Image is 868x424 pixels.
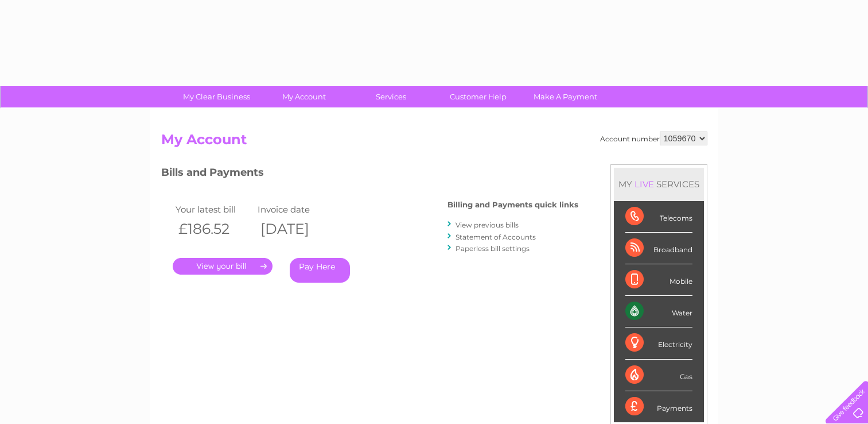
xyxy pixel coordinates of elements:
[625,201,692,233] div: Telecoms
[169,86,264,107] a: My Clear Business
[456,233,536,241] a: Statement of Accounts
[431,86,526,107] a: Customer Help
[625,360,692,391] div: Gas
[456,244,530,253] a: Paperless bill settings
[344,86,438,107] a: Services
[256,86,351,107] a: My Account
[625,233,692,264] div: Broadband
[290,258,350,283] a: Pay Here
[255,217,337,241] th: [DATE]
[173,217,255,241] th: £186.52
[625,264,692,296] div: Mobile
[173,258,273,275] a: .
[173,202,255,217] td: Your latest bill
[456,221,519,229] a: View previous bills
[600,132,707,145] div: Account number
[161,164,578,184] h3: Bills and Payments
[447,201,578,209] h4: Billing and Payments quick links
[614,168,704,201] div: MY SERVICES
[625,327,692,359] div: Electricity
[161,132,707,153] h2: My Account
[518,86,613,107] a: Make A Payment
[625,296,692,327] div: Water
[632,179,656,190] div: LIVE
[255,202,337,217] td: Invoice date
[625,391,692,422] div: Payments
